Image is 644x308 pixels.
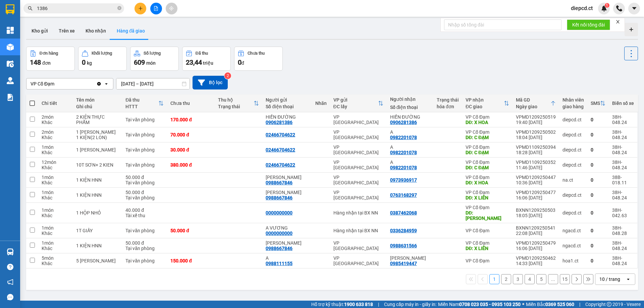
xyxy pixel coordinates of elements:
div: 0763168297 [390,192,417,198]
span: 1 [606,3,608,8]
div: 30.000 đ [170,147,211,152]
div: 14:33 [DATE] [516,261,556,266]
button: Trên xe [53,23,80,39]
div: HTTT [125,104,158,109]
div: diepcd.ct [562,132,584,137]
th: Toggle SortBy [513,95,559,112]
div: VP [GEOGRAPHIC_DATA] [333,190,383,200]
div: 0336284959 [390,228,417,233]
div: 0988667846 [266,195,292,200]
div: 0 [591,228,605,233]
div: Chi tiết [42,101,69,106]
div: Tại văn phòng [125,117,164,122]
span: notification [7,279,13,285]
button: aim [166,3,177,14]
span: | [378,301,379,308]
span: plus [138,6,143,11]
div: VP Cổ Đạm [466,114,509,120]
span: 0 [238,58,241,66]
div: 0988631566 [390,243,417,248]
div: 38H-048.24 [612,255,634,266]
div: 380.000 đ [170,162,211,168]
th: Toggle SortBy [587,95,609,112]
div: Ngày giao [516,104,550,109]
div: Khác [42,180,69,185]
div: Số điện thoại [266,104,308,109]
span: question-circle [7,264,13,270]
div: Chưa thu [170,101,211,106]
div: Tại văn phòng [125,246,164,251]
div: 0000000000 [266,210,292,215]
div: 0906281386 [266,120,292,125]
button: ... [548,274,558,284]
div: VP Cổ Đạm [466,160,509,165]
div: VP Cổ Đạm [466,258,509,263]
button: 15 [560,274,570,284]
div: DĐ: C ĐẠM [466,135,509,140]
div: Đã thu [196,51,208,56]
div: VP Cổ Đạm [466,175,509,180]
span: 609 [134,58,145,66]
div: 0 [591,147,605,152]
div: Hàng nhận tại BX NN [333,210,383,215]
div: VPMD1209250502 [516,129,556,135]
button: 1 [489,274,499,284]
button: Đơn hàng148đơn [26,47,75,71]
img: icon-new-feature [601,5,607,11]
div: 38H-048.24 [612,190,634,200]
img: logo-vxr [6,4,14,14]
div: A [390,144,430,150]
div: 0 [591,210,605,215]
div: 02466704622 [266,147,295,152]
div: 1 món [42,207,69,213]
div: diepcd.ct [562,117,584,122]
div: 38H-048.24 [612,114,634,125]
div: Nhân viên [562,97,584,103]
span: | [579,301,580,308]
div: Khác [42,231,69,236]
span: Miền Nam [438,301,521,308]
div: VPMD1209250479 [516,240,556,246]
sup: 2 [224,72,231,79]
div: 0973936917 [390,177,417,183]
div: 40.000 đ [125,207,164,213]
div: na.ct [562,177,584,183]
th: Toggle SortBy [462,95,513,112]
div: 5 THÙNG SƠN [76,258,119,263]
div: 0988111155 [266,261,292,266]
div: VP [GEOGRAPHIC_DATA] [333,240,383,251]
div: 50.000 đ [170,228,211,233]
div: VPMD1209250477 [516,190,556,195]
div: 170.000 đ [170,117,211,122]
img: dashboard-icon [7,27,14,34]
div: 38H-048.24 [612,144,634,155]
div: HUY HOÀNG [266,240,308,246]
div: 0387462068 [390,210,417,215]
div: 18:28 [DATE] [516,150,556,155]
div: Khác [42,135,69,140]
div: 1T GIẤY [76,228,119,233]
div: hóa đơn [437,104,459,109]
div: hoa1.ct [562,258,584,263]
div: DĐ: XUÂN LIÊN [466,210,509,221]
button: 4 [525,274,535,284]
div: 0 [591,192,605,198]
strong: 1900 633 818 [344,302,373,307]
div: 2 món [42,129,69,135]
span: caret-down [631,5,637,11]
svg: open [626,276,631,282]
div: Đã thu [125,97,158,103]
div: VP [GEOGRAPHIC_DATA] [333,129,383,140]
div: 0906281386 [390,120,417,125]
div: 12 món [42,160,69,165]
div: 10 / trang [599,276,620,283]
div: SMS [591,101,600,106]
div: 38H-048.24 [612,240,634,251]
div: 38H-048.24 [612,160,634,170]
input: Selected VP Cổ Đạm. [55,80,56,87]
div: 0988667846 [266,180,292,185]
div: ngacd.ct [562,228,584,233]
div: 02466704622 [266,162,295,168]
button: Kho gửi [26,23,53,39]
div: Đơn hàng [40,51,58,56]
